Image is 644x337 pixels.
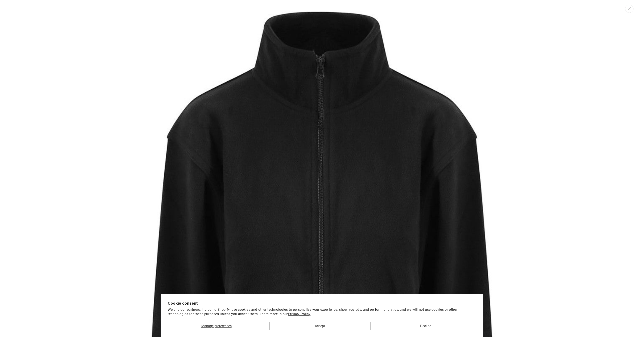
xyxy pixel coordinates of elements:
[168,308,476,316] p: We and our partners, including Shopify, use cookies and other technologies to personalize your ex...
[375,322,476,330] button: Decline
[168,301,476,306] h2: Cookie consent
[201,324,232,328] span: Manage preferences
[625,5,633,13] button: Close
[574,292,644,337] iframe: Chat Widget
[269,322,371,330] button: Accept
[288,312,310,316] a: Privacy Policy
[168,322,265,330] button: Manage preferences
